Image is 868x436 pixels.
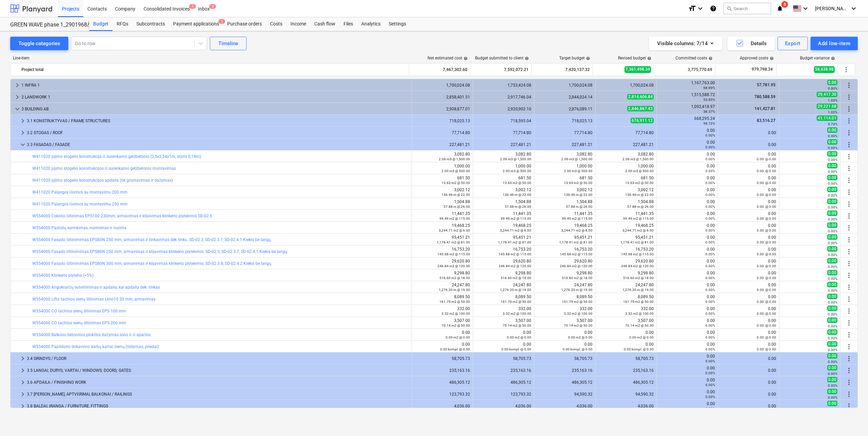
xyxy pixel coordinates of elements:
[32,225,127,230] a: W554000 Pastolių surinkimas, nuėmimas ir nuoma
[845,117,853,125] span: More actions
[660,152,715,161] div: 0.00
[357,17,385,31] a: Analytics
[757,193,776,197] small: 0.00 @ 0.00
[740,56,774,60] div: Approved costs
[561,157,592,161] small: 2.06 m3 @ 1,500.00
[705,133,715,137] small: 0.00%
[19,378,27,386] span: keyboard_arrow_right
[598,176,654,185] div: 681.50
[660,223,715,233] div: 0.00
[801,4,809,13] i: keyboard_arrow_down
[415,199,470,209] div: 1,504.88
[627,205,654,208] small: 57.88 m @ 26.00
[778,37,808,50] button: Export
[439,229,470,232] small: 3,244.71 m2 @ 6.00
[537,95,592,99] div: 2,844,024.14
[827,199,837,204] span: 0.00
[751,67,773,72] span: 979,798.34
[721,176,776,185] div: 0.00
[19,129,27,137] span: keyboard_arrow_right
[800,56,835,60] div: Budget variance
[721,142,776,147] div: 0.00
[562,217,592,220] small: 99.49 m2 @ 115.00
[19,141,27,149] span: keyboard_arrow_down
[828,205,837,209] small: 0.00%
[537,83,592,88] div: 1,700,024.08
[310,17,339,31] div: Cash flow
[32,237,272,242] a: W554000 Fasado šiltinimimas EPS80N 250 mm, armavimas ir tinkavimas dek tinku. SD-02.3, SD-02.3.7,...
[754,106,776,111] span: 141,427.81
[721,130,776,135] div: 0.00
[845,319,853,327] span: More actions
[845,212,853,220] span: More actions
[781,1,788,8] span: 8
[476,130,531,135] div: 77,714.80
[660,128,715,138] div: 0.00
[476,119,531,123] div: 718,595.04
[827,175,837,180] span: 0.00
[828,194,837,197] small: 0.00%
[660,116,715,126] div: 668,295.24
[476,235,531,244] div: 95,451.21
[768,56,774,60] span: help
[473,64,529,75] div: 7,592,072.21
[89,17,113,31] a: Budget
[564,169,592,173] small: 2.00 m3 @ 500.00
[476,199,531,209] div: 1,504.88
[757,205,776,208] small: 0.00 @ 0.00
[19,355,27,363] span: keyboard_arrow_right
[631,118,654,123] span: 676,911.12
[827,151,837,157] span: 0.00
[657,64,712,75] div: 3,775,770.69
[537,142,592,147] div: 227,481.21
[811,37,858,50] button: Add line-item
[19,366,27,375] span: keyboard_arrow_right
[827,139,837,145] span: 0.00
[828,182,837,185] small: 0.00%
[842,66,850,74] span: More actions
[13,93,21,101] span: keyboard_arrow_right
[660,199,715,209] div: 0.00
[439,217,470,220] small: 99.49 m2 @ 115.00
[27,139,409,150] div: 3.3 FASADAS / FASADE
[444,205,470,208] small: 57.88 m @ 26.00
[727,6,732,11] span: search
[437,240,470,244] small: 1,178.41 m2 @ 81.00
[537,152,592,161] div: 3,082.80
[476,211,531,221] div: 11,441.35
[828,170,837,174] small: 0.00%
[13,105,21,113] span: keyboard_arrow_down
[32,178,173,183] a: W411020 Įėjimo stogelio konstrukcijos apdaila (tik gruntavimas ir dažymas)
[32,202,128,206] a: W411020 Palangės išorinės su montavimu 250 mm
[845,366,853,375] span: More actions
[721,152,776,161] div: 0.00
[757,169,776,173] small: 0.00 @ 0.00
[32,166,176,171] a: W411020 Įėjimo stogelio konstrukcijos iš surenkamo gelžbetonio montavimas
[385,17,410,31] a: Settings
[537,107,592,111] div: 2,876,089.11
[623,217,654,220] small: 99.49 m2 @ 115.00
[598,199,654,209] div: 1,504.88
[18,39,60,48] div: Toggle categories
[845,224,853,232] span: More actions
[566,205,592,208] small: 57.88 m @ 26.00
[428,56,468,60] div: Net estimated cost
[32,154,201,159] a: W411020 Įėjimo stogelio konstrukcija iš surenkamo gelžbetonio (2,5x2,54x1m, storis 0,14m)
[476,223,531,233] div: 19,468.25
[721,187,776,197] div: 0.00
[705,181,715,185] small: 0.00%
[286,17,310,31] a: Income
[32,190,128,195] a: W411020 Palangės išorinės su montavimu 200 mm
[598,235,654,244] div: 95,451.21
[627,106,654,111] span: 2,846,867.43
[189,4,196,9] span: 1
[537,176,592,185] div: 681.50
[827,187,837,192] span: 0.00
[10,21,81,29] div: GREEN WAVE phase 1_2901968/2901969/2901972
[817,92,837,97] span: 29,417.30
[132,17,169,31] div: Subcontracts
[32,297,155,302] a: W554000 Lifto šachtos sienų šiltinimas Linio10 20 mm, armavimas
[598,130,654,135] div: 77,714.80
[501,217,531,220] small: 99.49 m2 @ 115.00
